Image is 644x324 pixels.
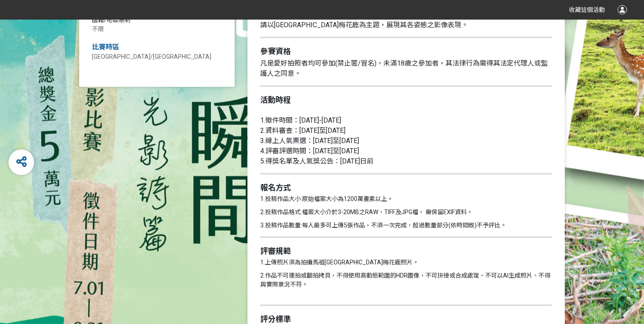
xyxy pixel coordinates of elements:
strong: 參賽資格 [260,47,291,56]
span: 不限 [92,26,104,32]
p: 1.上傳照片須為拍攝馬祖[GEOGRAPHIC_DATA]梅花鹿照片。 [260,258,552,267]
strong: 評分標準 [260,315,291,324]
span: 4.評審評選時間：[DATE]至[DATE] [260,147,359,155]
p: 3.投稿作品數量:每人最多可上傳5張作品，不須一次完成，超過數量部分(依時間敘)不予評比。 [260,221,552,230]
strong: 活動時程 [260,95,291,104]
span: 1.徵件時間：[DATE]-[DATE] [260,116,341,124]
span: [GEOGRAPHIC_DATA]/[GEOGRAPHIC_DATA] [92,53,211,60]
span: 國籍/地區限制 [92,17,130,23]
p: 2.投稿作品格式:檔案大小介於3-20MB之RAW、TIFF及JPG檔， 需保留EXIF資料。 [260,208,552,217]
span: 收藏這個活動 [569,6,605,13]
p: 2.作品不可連拍或翻拍拷貝，不得使用高動態範圍的HDR圖像，不可拚接或合成處理、不可以AI生成照片、不得與實際景況不符。 [260,271,552,298]
strong: 報名方式 [260,183,291,192]
strong: 評審規範 [260,247,291,255]
span: 凡是愛好拍照者均可參加(禁止匿/冒名)，未滿18歲之參加者，其法律行為需得其法定代理人或監護人之同意。 [260,59,548,77]
span: 3.線上人氣票選：[DATE]至[DATE] [260,137,359,145]
span: 比賽時區 [92,43,119,51]
p: 1.投稿作品大小:原始檔案大小為1200萬畫素以上。 [260,195,552,204]
span: 請以[GEOGRAPHIC_DATA]梅花鹿為主題，展現其各姿態之影像表現。 [260,21,468,29]
span: 2.資料審查：[DATE]至[DATE] [260,126,345,135]
span: 5.得獎名單及人氣獎公告：[DATE]日前 [260,157,374,165]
